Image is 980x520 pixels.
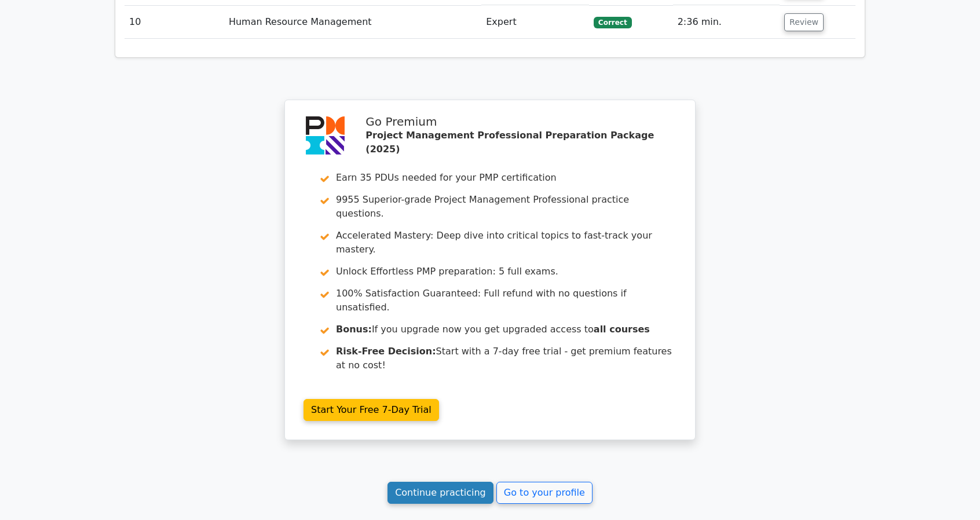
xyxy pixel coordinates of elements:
td: 10 [125,6,224,39]
td: Expert [481,6,589,39]
td: Human Resource Management [224,6,481,39]
span: Correct [594,17,631,28]
td: 2:36 min. [673,6,780,39]
button: Review [784,13,824,31]
a: Start Your Free 7-Day Trial [303,399,439,421]
a: Go to your profile [496,482,593,504]
a: Continue practicing [387,482,493,504]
